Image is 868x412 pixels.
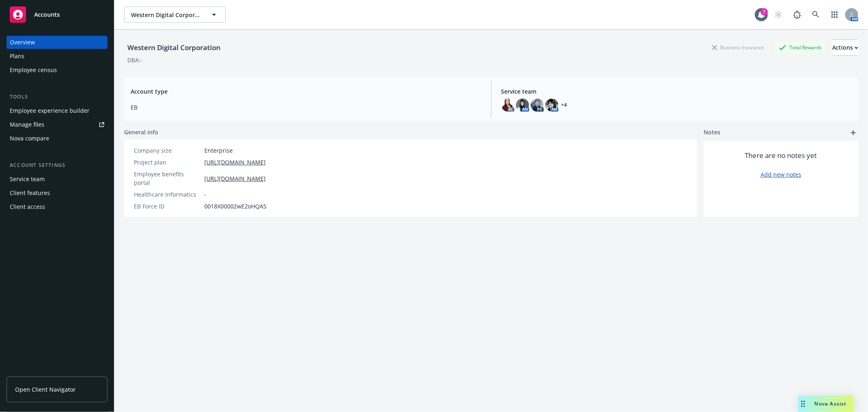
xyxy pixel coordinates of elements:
img: photo [501,99,514,112]
a: Report a Bug [789,7,805,23]
span: Western Digital Corporation [131,11,201,19]
div: Total Rewards [775,42,826,53]
div: Company size [134,146,201,155]
a: Manage files [7,118,107,131]
span: Open Client Navigator [15,385,76,394]
a: Search [808,7,824,23]
div: Business Insurance [708,42,768,53]
span: Service team [501,87,852,96]
div: Service team [10,173,45,186]
span: General info [124,128,158,136]
img: photo [531,99,544,112]
button: Nova Assist [798,396,853,412]
img: photo [545,99,558,112]
span: There are no notes yet [745,151,817,160]
a: Switch app [826,7,843,23]
a: +4 [562,103,567,107]
a: Plans [7,50,107,63]
a: Client access [7,200,107,213]
button: Actions [832,39,858,56]
a: Nova compare [7,132,107,145]
div: EB Force ID [134,202,201,210]
a: Service team [7,173,107,186]
span: Notes [704,128,720,138]
div: Employee benefits portal [134,170,201,187]
div: Project plan [134,158,201,167]
div: Actions [832,40,858,55]
a: Start snowing [770,7,787,23]
div: Nova compare [10,132,49,145]
a: Employee census [7,64,107,77]
div: Client features [10,186,50,199]
div: DBA: - [127,56,142,64]
div: Manage files [10,118,44,131]
span: Account type [131,87,481,96]
span: 0018X00002wE2oHQAS [204,202,267,210]
a: Client features [7,186,107,199]
div: Account settings [7,161,107,169]
img: photo [516,99,529,112]
div: Employee experience builder [10,104,90,117]
span: Accounts [34,11,60,18]
div: Client access [10,200,45,213]
div: Drag to move [798,396,808,412]
span: - [204,190,206,199]
a: add [848,128,858,138]
div: Western Digital Corporation [124,42,224,53]
a: Add new notes [761,170,801,179]
div: Employee census [10,64,57,77]
div: Healthcare Informatics [134,190,201,199]
span: Enterprise [204,146,233,155]
a: Overview [7,36,107,49]
a: [URL][DOMAIN_NAME] [204,174,266,183]
div: 7 [761,8,768,15]
span: EB [131,103,481,112]
a: Accounts [7,3,107,26]
button: Western Digital Corporation [124,7,226,23]
a: Employee experience builder [7,104,107,117]
span: Nova Assist [815,400,847,407]
a: [URL][DOMAIN_NAME] [204,158,266,167]
div: Overview [10,36,35,49]
div: Plans [10,50,24,63]
div: Tools [7,93,107,101]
